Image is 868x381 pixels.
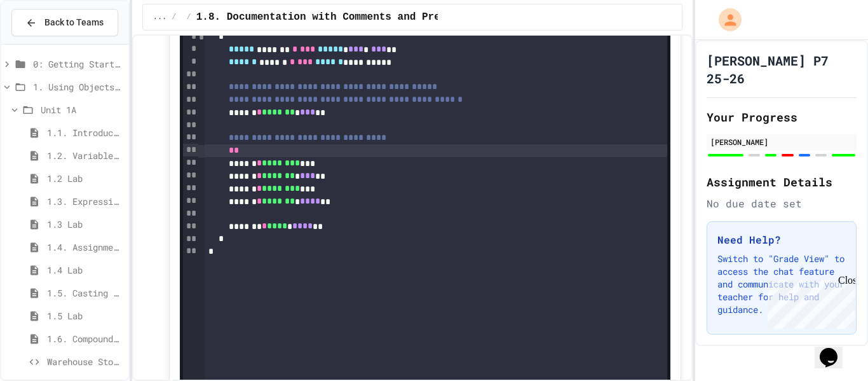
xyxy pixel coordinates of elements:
[47,149,123,162] span: 1.2. Variables and Data Types
[707,173,857,191] h2: Assignment Details
[153,12,167,22] span: ...
[41,103,123,116] span: Unit 1A
[47,332,123,345] span: 1.6. Compound Assignment Operators
[705,5,745,34] div: My Account
[47,309,123,322] span: 1.5 Lab
[710,136,853,148] div: [PERSON_NAME]
[47,286,123,300] span: 1.5. Casting and Ranges of Values
[47,195,123,208] span: 1.3. Expressions and Output [New]
[763,275,855,329] iframe: chat widget
[815,330,855,368] iframe: chat widget
[717,232,846,247] h3: Need Help?
[196,10,501,25] span: 1.8. Documentation with Comments and Preconditions
[47,240,123,254] span: 1.4. Assignment and Input
[707,52,857,87] h1: [PERSON_NAME] P7 25-26
[187,12,191,22] span: /
[47,126,123,139] span: 1.1. Introduction to Algorithms, Programming, and Compilers
[11,9,118,36] button: Back to Teams
[707,196,857,211] div: No due date set
[717,253,846,316] p: Switch to "Grade View" to access the chat feature and communicate with your teacher for help and ...
[47,218,123,231] span: 1.3 Lab
[33,80,123,94] span: 1. Using Objects and Methods
[172,12,176,22] span: /
[47,355,123,368] span: Warehouse Stock Calculator
[47,172,123,185] span: 1.2 Lab
[5,5,88,81] div: Chat with us now!Close
[47,263,123,277] span: 1.4 Lab
[33,57,123,71] span: 0: Getting Started
[44,16,104,29] span: Back to Teams
[707,108,857,126] h2: Your Progress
